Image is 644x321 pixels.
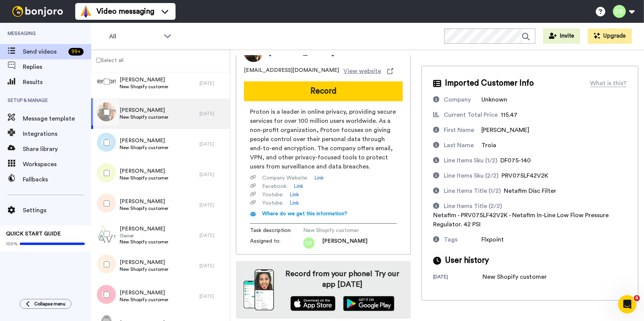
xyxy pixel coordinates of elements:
[9,6,66,17] img: bj-logo-header-white.svg
[23,175,91,184] span: Fallbacks
[634,295,640,301] span: 6
[120,239,168,245] span: New Shopify customer
[109,32,160,41] span: All
[120,106,168,114] span: [PERSON_NAME]
[120,167,168,175] span: [PERSON_NAME]
[92,56,123,65] label: Select all
[120,205,168,211] span: New Shopify customer
[481,237,504,243] span: Flxpoint
[543,29,580,44] button: Invite
[120,225,168,233] span: [PERSON_NAME]
[199,293,226,299] div: [DATE]
[120,76,168,84] span: [PERSON_NAME]
[444,110,498,119] div: Current Total Price
[120,114,168,120] span: New Shopify customer
[590,79,627,88] div: What is this?
[501,112,517,118] span: 115.47
[199,80,226,86] div: [DATE]
[618,295,636,313] iframe: Intercom live chat
[262,191,283,199] span: Youtube :
[244,67,339,76] span: [EMAIL_ADDRESS][DOMAIN_NAME]
[34,301,65,307] span: Collapse menu
[23,47,65,56] span: Send videos
[199,141,226,147] div: [DATE]
[262,199,283,207] span: Youtube :
[199,263,226,269] div: [DATE]
[303,237,315,249] img: dr.png
[290,191,299,199] a: Link
[120,259,168,266] span: [PERSON_NAME]
[481,127,529,133] span: [PERSON_NAME]
[80,5,92,17] img: vm-color.svg
[504,188,556,194] span: Netafim Disc Filter
[120,297,168,303] span: New Shopify customer
[23,145,91,154] span: Share library
[23,62,91,72] span: Replies
[262,211,347,216] span: Where do we get this information?
[68,48,84,56] div: 99 +
[250,107,397,171] span: Proton is a leader in online privacy, providing secure services for over 100 million users worldw...
[199,172,226,178] div: [DATE]
[6,241,18,247] span: 100%
[433,274,483,281] div: [DATE]
[120,137,168,145] span: [PERSON_NAME]
[23,114,91,123] span: Message template
[96,58,101,63] input: Select all
[262,183,288,190] span: Facebook :
[120,266,168,272] span: New Shopify customer
[483,272,547,281] div: New Shopify customer
[250,237,303,249] span: Assigned to:
[199,232,226,238] div: [DATE]
[588,29,632,44] button: Upgrade
[120,198,168,205] span: [PERSON_NAME]
[303,227,375,234] span: New Shopify customer
[199,202,226,208] div: [DATE]
[262,174,308,182] span: Company Website :
[445,255,489,266] span: User history
[444,95,471,104] div: Company
[444,126,474,135] div: First Name
[314,174,324,182] a: Link
[250,227,303,234] span: Task description :
[23,78,91,87] span: Results
[444,186,501,195] div: Line Items Title (1/2)
[282,269,403,290] h4: Record from your phone! Try our app [DATE]
[244,81,403,101] button: Record
[120,175,168,181] span: New Shopify customer
[120,84,168,90] span: New Shopify customer
[444,235,457,244] div: Tags
[290,199,299,207] a: Link
[343,67,381,76] span: View website
[500,157,531,164] span: DF075-140
[322,237,367,249] span: [PERSON_NAME]
[97,6,154,17] span: Video messaging
[23,206,91,215] span: Settings
[444,202,502,211] div: Line Items Title (2/2)
[343,296,394,311] img: playstore
[294,183,303,190] a: Link
[444,141,474,150] div: Last Name
[343,67,393,76] a: View website
[244,269,274,310] img: download
[120,233,168,239] span: Owner
[290,296,335,311] img: appstore
[481,97,507,103] span: Unknown
[444,171,498,180] div: Line Items Sku (2/2)
[199,111,226,117] div: [DATE]
[445,78,534,89] span: Imported Customer Info
[20,299,71,309] button: Collapse menu
[23,129,91,138] span: Integrations
[481,142,496,148] span: Troia
[502,173,548,179] span: PRV075LF42V2K
[120,145,168,151] span: New Shopify customer
[444,156,497,165] div: Line Items Sku (1/2)
[6,231,61,237] span: QUICK START GUIDE
[120,289,168,297] span: [PERSON_NAME]
[433,212,609,227] span: Netafim - PRV075LF42V2K - Netafim In-Line Low Flow Pressure Regulator. 42 PSI
[23,160,91,169] span: Workspaces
